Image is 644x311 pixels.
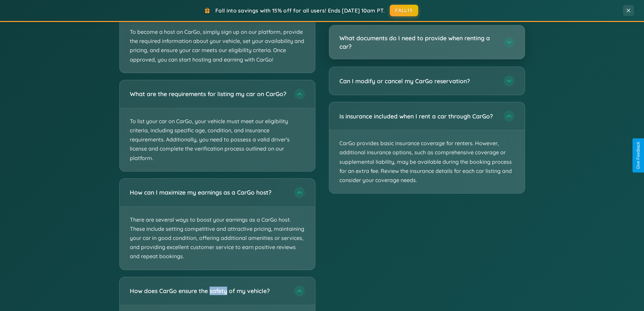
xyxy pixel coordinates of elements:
[339,112,497,120] h3: Is insurance included when I rent a car through CarGo?
[636,142,641,169] div: Give Feedback
[130,188,287,197] h3: How can I maximize my earnings as a CarGo host?
[120,207,315,270] p: There are several ways to boost your earnings as a CarGo host. These include setting competitive ...
[130,287,287,295] h3: How does CarGo ensure the safety of my vehicle?
[329,130,525,193] p: CarGo provides basic insurance coverage for renters. However, additional insurance options, such ...
[390,5,418,16] button: FALL15
[130,90,287,98] h3: What are the requirements for listing my car on CarGo?
[339,77,497,85] h3: Can I modify or cancel my CarGo reservation?
[339,34,497,50] h3: What documents do I need to provide when renting a car?
[215,7,385,14] span: Fall into savings with 15% off for all users! Ends [DATE] 10am PT.
[120,19,315,73] p: To become a host on CarGo, simply sign up on our platform, provide the required information about...
[120,108,315,171] p: To list your car on CarGo, your vehicle must meet our eligibility criteria, including specific ag...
